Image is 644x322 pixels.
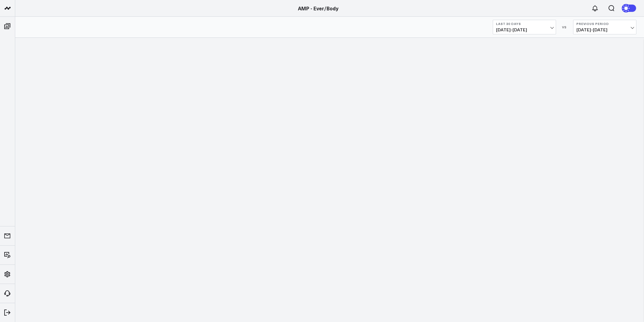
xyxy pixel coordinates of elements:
a: AMP - Ever/Body [298,5,338,12]
button: Previous Period[DATE]-[DATE] [573,20,636,34]
div: VS [559,25,570,29]
button: Last 30 Days[DATE]-[DATE] [493,20,556,34]
span: [DATE] - [DATE] [496,27,553,32]
b: Last 30 Days [496,22,553,26]
b: Previous Period [576,22,633,26]
span: [DATE] - [DATE] [576,27,633,32]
